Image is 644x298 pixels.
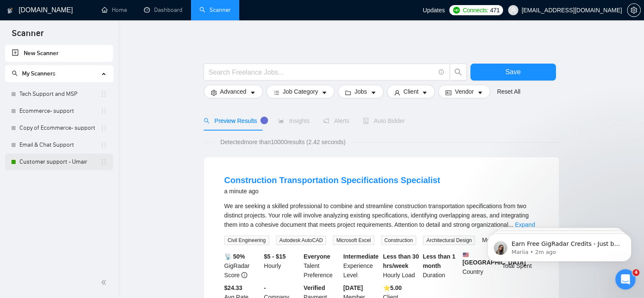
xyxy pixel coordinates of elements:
b: Verified [304,284,325,291]
button: idcardVendorcaret-down [438,85,490,98]
a: dashboardDashboard [144,6,182,14]
div: Hourly Load [381,252,421,280]
b: [DATE] [343,284,363,291]
b: ⭐️ 5.00 [383,284,402,291]
span: setting [211,89,217,96]
b: Less than 30 hrs/week [383,253,419,269]
a: Email & Chat Support [19,136,100,153]
div: GigRadar Score [223,252,263,280]
li: Email & Chat Support [5,136,113,153]
span: caret-down [370,89,376,96]
button: barsJob Categorycaret-down [266,85,334,98]
span: search [12,70,18,76]
span: area-chart [278,118,284,124]
button: Save [470,64,556,81]
span: Detected more than 10000 results (2.42 seconds) [214,137,351,147]
span: Job Category [283,87,318,96]
span: idcard [445,89,451,96]
b: Intermediate [343,253,379,260]
li: New Scanner [5,45,113,62]
button: folderJobscaret-down [338,85,384,98]
span: Vendor [455,87,473,96]
li: Tech Support and MSP [5,86,113,103]
span: holder [100,125,107,131]
iframe: Intercom live chat [615,269,636,290]
span: bars [274,89,279,96]
span: holder [100,108,107,114]
a: Customer support - Umair [19,153,100,170]
span: setting [627,7,640,14]
b: Less than 1 month [423,253,455,269]
div: Talent Preference [302,252,342,280]
span: Construction [381,236,416,245]
span: Alerts [323,117,349,124]
span: user [510,7,516,13]
input: Search Freelance Jobs... [209,67,435,78]
span: My Scanners [12,70,55,77]
span: search [450,68,466,76]
span: caret-down [422,89,428,96]
span: caret-down [250,89,256,96]
b: Everyone [304,253,330,260]
img: upwork-logo.png [453,7,460,14]
img: 🇺🇸 [463,252,469,258]
span: caret-down [477,89,483,96]
a: Copy of Ecommerce- support [19,120,100,136]
b: 📡 50% [224,253,245,260]
div: Duration [421,252,461,280]
a: Construction Transportation Specifications Specialist [224,175,440,185]
li: Copy of Ecommerce- support [5,120,113,136]
span: holder [100,91,107,97]
span: My Scanners [22,70,55,77]
button: settingAdvancedcaret-down [204,85,263,98]
span: caret-down [321,89,327,96]
div: Experience Level [342,252,381,280]
a: Reset All [497,87,520,96]
span: Architectural Design [423,236,475,245]
li: Customer support - Umair [5,153,113,170]
a: setting [627,7,641,14]
span: holder [100,142,107,148]
b: - [264,284,266,291]
span: Scanner [5,27,50,45]
span: folder [345,89,351,96]
span: Connects: [463,6,488,15]
a: homeHome [102,6,127,14]
span: Updates [423,7,445,14]
span: Preview Results [204,117,265,124]
span: holder [100,159,107,165]
button: search [450,64,467,81]
a: Tech Support and MSP [19,86,100,103]
div: a minute ago [224,186,440,196]
span: Auto Bidder [363,117,405,124]
b: [GEOGRAPHIC_DATA] [462,252,526,266]
span: notification [323,118,329,124]
span: Advanced [220,87,246,96]
span: Client [404,87,419,96]
button: userClientcaret-down [387,85,435,98]
b: $5 - $15 [264,253,285,260]
li: Ecommerce- support [5,103,113,120]
span: Autodesk AutoCAD [276,236,326,245]
span: We are seeking a skilled professional to combine and streamline construction transportation speci... [224,203,529,228]
span: Jobs [354,87,367,96]
span: 471 [490,6,499,15]
span: user [394,89,400,96]
span: info-circle [241,272,247,278]
span: Microsoft Excel [333,236,374,245]
div: We are seeking a skilled professional to combine and streamline construction transportation speci... [224,201,539,229]
span: info-circle [439,70,444,75]
span: 4 [633,269,639,276]
span: search [204,118,210,124]
a: searchScanner [199,6,231,14]
a: Ecommerce- support [19,103,100,120]
div: Country [461,252,500,280]
a: New Scanner [12,45,106,62]
span: double-left [101,278,109,287]
iframe: Intercom notifications message [475,216,644,275]
span: robot [363,118,369,124]
div: Hourly [262,252,302,280]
